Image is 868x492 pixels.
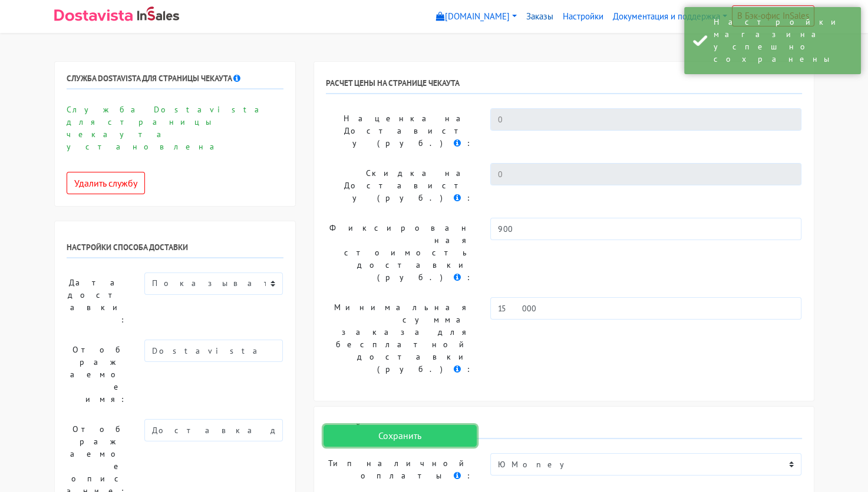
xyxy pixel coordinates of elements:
[326,423,802,439] h6: Настройки оплаты
[608,5,732,28] a: Документация и поддержка
[522,5,558,28] a: Заказы
[67,74,283,89] h6: Служба Dostavista для страницы чекаута
[54,9,133,21] img: Dostavista - срочная курьерская служба доставки
[324,425,477,447] input: Сохранить
[317,218,481,288] label: Фиксированная стоимость доставки (руб.) :
[431,5,522,28] a: [DOMAIN_NAME]
[58,340,136,410] label: Отображаемое имя:
[67,172,145,194] button: Удалить службу
[317,453,481,486] label: Тип наличной оплаты :
[67,242,283,258] h6: Настройки способа доставки
[317,163,481,208] label: Скидка на Достависту (руб.) :
[137,6,180,21] img: InSales
[558,5,608,28] a: Настройки
[714,16,852,65] div: Настройки магазина успешно сохранены
[317,108,481,154] label: Наценка на Достависту (руб.) :
[326,78,802,94] h6: РАСЧЕТ ЦЕНЫ НА СТРАНИЦЕ ЧЕКАУТА
[58,272,136,330] label: Дата доставки:
[317,297,481,380] label: Минимальная сумма заказа для бесплатной доставки (руб.) :
[67,104,283,153] p: Служба Dostavista для страницы чекаута установлена
[732,5,814,26] a: В Бэк-офис InSales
